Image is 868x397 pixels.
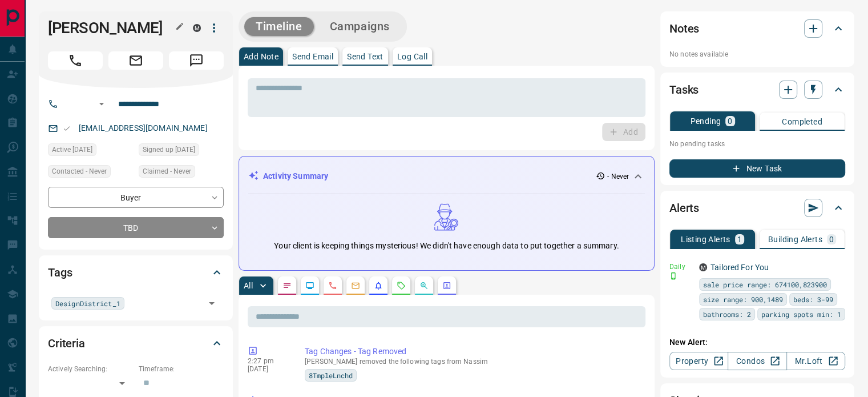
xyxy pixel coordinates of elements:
[48,51,103,70] span: Call
[607,171,629,182] p: - Never
[669,76,845,103] div: Tasks
[55,298,120,309] span: DesignDistrict_1
[143,144,195,155] span: Signed up [DATE]
[244,282,253,290] p: All
[139,143,224,159] div: Sun Aug 22 2010
[681,235,730,243] p: Listing Alerts
[419,281,429,290] svg: Opportunities
[309,370,353,381] span: 8TmpleLnchd
[669,199,699,217] h2: Alerts
[669,81,699,99] h2: Tasks
[305,358,641,366] p: [PERSON_NAME] removed the following tags from Nassim
[442,281,451,290] svg: Agent Actions
[669,135,845,153] p: No pending tasks
[669,272,677,280] svg: Push Notification Only
[48,187,224,208] div: Buyer
[143,166,191,177] span: Claimed - Never
[328,281,337,290] svg: Calls
[728,352,786,370] a: Condos
[786,352,845,370] a: Mr.Loft
[79,123,208,133] a: [EMAIL_ADDRESS][DOMAIN_NAME]
[351,281,360,290] svg: Emails
[52,144,92,155] span: Active [DATE]
[95,97,108,111] button: Open
[669,15,845,42] div: Notes
[703,294,783,305] span: size range: 900,1489
[48,330,224,357] div: Criteria
[305,346,641,358] p: Tag Changes - Tag Removed
[48,263,72,282] h2: Tags
[669,194,845,222] div: Alerts
[263,170,328,182] p: Activity Summary
[703,308,751,320] span: bathrooms: 2
[793,294,833,305] span: beds: 3-99
[139,364,224,374] p: Timeframe:
[63,125,71,133] svg: Email Valid
[274,240,619,252] p: Your client is keeping things mysterious! We didn't have enough data to put together a summary.
[669,352,728,370] a: Property
[829,235,834,243] p: 0
[48,217,224,238] div: TBD
[318,17,401,36] button: Campaigns
[782,118,822,126] p: Completed
[48,143,133,159] div: Thu Aug 26 2021
[48,259,224,286] div: Tags
[347,53,383,61] p: Send Text
[669,19,699,38] h2: Notes
[710,263,769,272] a: Tailored For You
[48,334,85,352] h2: Criteria
[52,166,107,177] span: Contacted - Never
[699,263,707,271] div: mrloft.ca
[244,17,314,36] button: Timeline
[761,308,841,320] span: parking spots min: 1
[48,364,133,374] p: Actively Searching:
[248,357,288,365] p: 2:27 pm
[248,365,288,373] p: [DATE]
[669,262,692,272] p: Daily
[204,295,220,311] button: Open
[48,19,176,37] h1: [PERSON_NAME]
[703,279,827,290] span: sale price range: 674100,823900
[728,117,732,125] p: 0
[690,117,721,125] p: Pending
[169,51,224,70] span: Message
[108,51,163,70] span: Email
[397,281,406,290] svg: Requests
[282,281,292,290] svg: Notes
[669,49,845,59] p: No notes available
[768,235,822,243] p: Building Alerts
[248,166,645,187] div: Activity Summary- Never
[397,53,427,61] p: Log Call
[244,53,278,61] p: Add Note
[292,53,333,61] p: Send Email
[374,281,383,290] svg: Listing Alerts
[193,24,201,32] div: mrloft.ca
[737,235,742,243] p: 1
[305,281,314,290] svg: Lead Browsing Activity
[669,159,845,178] button: New Task
[669,336,845,348] p: New Alert:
